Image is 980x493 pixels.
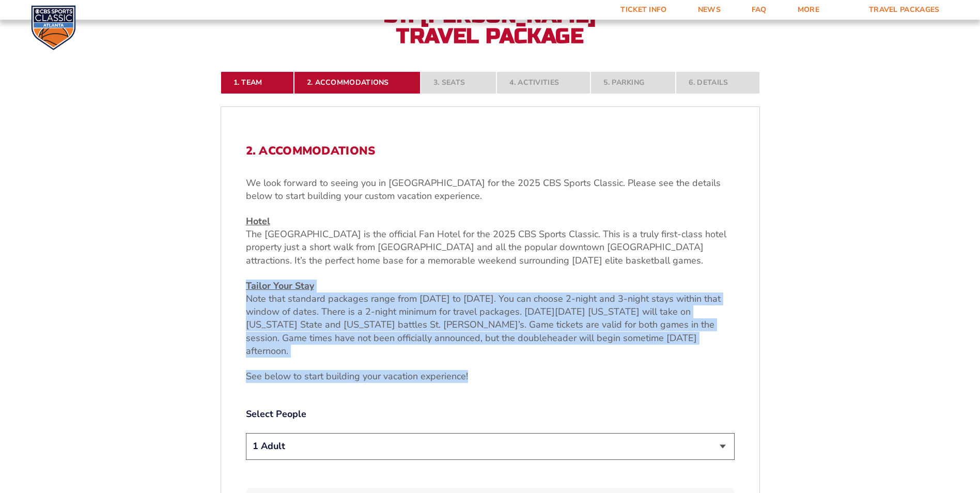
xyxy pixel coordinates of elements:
[246,215,735,267] p: The [GEOGRAPHIC_DATA] is the official Fan Hotel for the 2025 CBS Sports Classic. This is a truly ...
[246,280,735,358] p: Note that standard packages range from [DATE] to [DATE]. You can choose 2-night and 3-night stays...
[246,144,735,158] h2: 2. Accommodations
[246,408,735,421] label: Select People
[246,177,735,203] p: We look forward to seeing you in [GEOGRAPHIC_DATA] for the 2025 CBS Sports Classic. Please see th...
[246,280,314,292] u: Tailor Your Stay
[31,5,76,50] img: CBS Sports Classic
[246,370,735,383] p: See below to start building your vacation experience!
[377,5,604,47] h2: St. [PERSON_NAME] Travel Package
[221,71,294,94] a: 1. Team
[246,215,270,227] u: Hotel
